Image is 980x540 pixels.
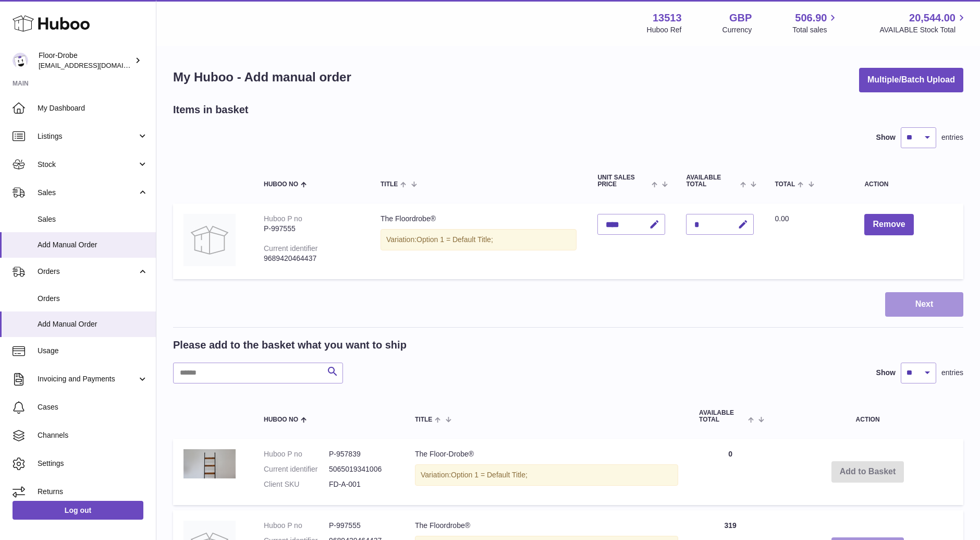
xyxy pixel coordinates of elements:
th: Action [772,399,963,434]
div: Variation: [381,229,577,250]
h1: My Huboo - Add manual order [173,69,351,86]
span: Orders [38,267,137,277]
span: Add Manual Order [38,319,148,329]
div: P-997555 [264,224,360,234]
td: 0 [689,439,772,505]
span: Option 1 = Default Title; [451,471,528,479]
a: 20,544.00 AVAILABLE Stock Total [879,11,967,35]
dd: FD-A-001 [329,479,394,489]
span: AVAILABLE Stock Total [879,25,967,35]
a: 506.90 Total sales [792,11,839,35]
dt: Huboo P no [264,521,329,531]
label: Show [876,133,896,142]
span: Returns [38,487,148,497]
div: Huboo P no [264,214,302,223]
span: Option 1 = Default Title; [416,235,493,244]
span: [EMAIL_ADDRESS][DOMAIN_NAME] [39,61,153,69]
td: The Floordrobe® [370,203,587,279]
span: Total [775,181,795,188]
dt: Huboo P no [264,449,329,459]
span: AVAILABLE Total [686,174,738,188]
span: Invoicing and Payments [38,374,137,384]
span: Usage [38,346,148,356]
span: Channels [38,430,148,440]
img: The Floordrobe® [183,214,236,266]
button: Multiple/Batch Upload [859,68,963,92]
span: Cases [38,402,148,412]
span: 0.00 [775,214,789,223]
img: jthurling@live.com [13,53,28,68]
span: entries [941,368,963,378]
span: Settings [38,459,148,469]
span: Title [415,416,432,423]
div: Action [864,181,953,188]
button: Next [885,292,963,317]
label: Show [876,368,896,378]
a: Log out [13,501,143,520]
h2: Please add to the basket what you want to ship [173,338,407,352]
span: AVAILABLE Total [699,410,745,423]
div: Current identifier [264,244,318,253]
span: Unit Sales Price [597,174,649,188]
span: Huboo no [264,181,298,188]
div: Floor-Drobe [39,51,132,70]
dd: 5065019341006 [329,464,394,474]
strong: 13513 [653,11,682,25]
button: Remove [864,214,913,235]
dt: Current identifier [264,464,329,474]
span: entries [941,133,963,142]
span: 20,544.00 [909,11,955,25]
span: Listings [38,131,137,141]
dd: P-997555 [329,521,394,531]
span: Add Manual Order [38,240,148,250]
div: Currency [722,25,752,35]
span: Stock [38,160,137,170]
span: My Dashboard [38,103,148,113]
span: Title [381,181,398,188]
span: Sales [38,188,137,198]
div: 9689420464437 [264,254,360,263]
span: Sales [38,214,148,224]
dd: P-957839 [329,449,394,459]
span: Orders [38,294,148,304]
div: Huboo Ref [647,25,682,35]
span: 506.90 [795,11,827,25]
img: The Floor-Drobe® [183,449,236,478]
dt: Client SKU [264,479,329,489]
div: Variation: [415,464,678,486]
strong: GBP [729,11,752,25]
td: The Floor-Drobe® [405,439,689,505]
span: Total sales [792,25,839,35]
span: Huboo no [264,416,298,423]
h2: Items in basket [173,103,249,117]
